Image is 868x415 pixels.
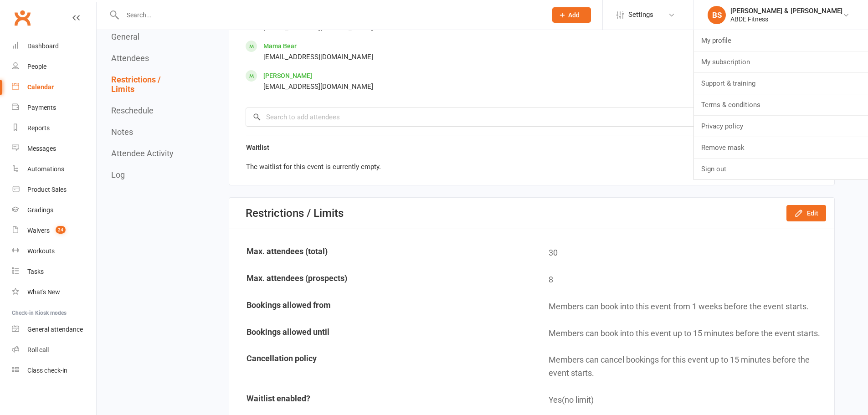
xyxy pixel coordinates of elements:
button: Notes [111,127,133,137]
div: BS [708,6,726,24]
button: Log [111,170,125,179]
a: Support & training [694,73,868,94]
td: Waitlist enabled? [230,387,531,413]
div: Gradings [27,206,53,214]
td: Max. attendees (total) [230,240,531,266]
a: Class kiosk mode [12,360,96,381]
input: Search to add attendees [246,108,818,127]
div: Product Sales [27,186,67,193]
div: General attendance [27,326,83,333]
td: Bookings allowed from [230,294,531,320]
a: Payments [12,97,96,118]
a: Workouts [12,241,96,261]
a: Mama Bear [263,42,297,50]
button: Attendees [111,53,149,63]
a: Calendar [12,77,96,97]
a: Sign out [694,159,868,179]
a: People [12,56,96,77]
td: Cancellation policy [230,347,531,386]
div: Calendar [27,83,54,91]
a: General attendance kiosk mode [12,319,96,340]
div: Automations [27,165,64,173]
div: What's New [27,288,60,296]
div: The waitlist for this event is currently empty. [246,161,817,172]
td: Bookings allowed until [230,321,531,347]
a: Clubworx [11,6,34,29]
div: Tasks [27,268,44,275]
div: Reports [27,124,50,132]
td: 8 [532,267,833,293]
span: Settings [628,5,653,25]
a: Messages [12,138,96,159]
div: Dashboard [27,42,59,50]
td: Yes [532,387,833,413]
span: (no limit) [562,395,594,405]
div: [EMAIL_ADDRESS][DOMAIN_NAME] [263,51,373,62]
button: Reschedule [111,106,154,115]
input: Search... [120,9,540,21]
button: Add [552,7,591,23]
a: Waivers 24 [12,220,96,241]
a: [PERSON_NAME] [263,72,312,79]
a: Reports [12,118,96,138]
div: Waivers [27,227,50,234]
div: Waitlist [246,140,817,155]
a: Dashboard [12,36,96,56]
div: People [27,63,46,70]
div: [EMAIL_ADDRESS][DOMAIN_NAME] [263,81,373,92]
a: Tasks [12,261,96,282]
button: Edit [786,205,826,221]
span: 24 [56,226,66,234]
td: Members can book into this event from 1 weeks before the event starts. [532,294,833,320]
span: Add [568,11,580,19]
a: What's New [12,282,96,302]
button: General [111,32,139,41]
td: Max. attendees (prospects) [230,267,531,293]
td: Members can cancel bookings for this event up to 15 minutes before the event starts. [532,347,833,386]
a: Privacy policy [694,116,868,137]
div: Roll call [27,346,49,354]
div: ABDE Fitness [730,15,842,23]
div: Messages [27,145,56,152]
a: My subscription [694,51,868,72]
a: Product Sales [12,179,96,200]
td: 30 [532,240,833,266]
div: Class check-in [27,367,67,374]
button: Attendee Activity [111,149,174,158]
td: Members can book into this event up to 15 minutes before the event starts. [532,321,833,347]
div: Restrictions / Limits [246,207,344,220]
a: Automations [12,159,96,179]
div: Payments [27,104,56,111]
div: Workouts [27,247,55,255]
a: Roll call [12,340,96,360]
button: Restrictions / Limits [111,75,185,94]
a: Terms & conditions [694,94,868,115]
a: My profile [694,30,868,51]
div: [PERSON_NAME] & [PERSON_NAME] [730,7,842,15]
a: Remove mask [694,137,868,158]
a: Gradings [12,200,96,220]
